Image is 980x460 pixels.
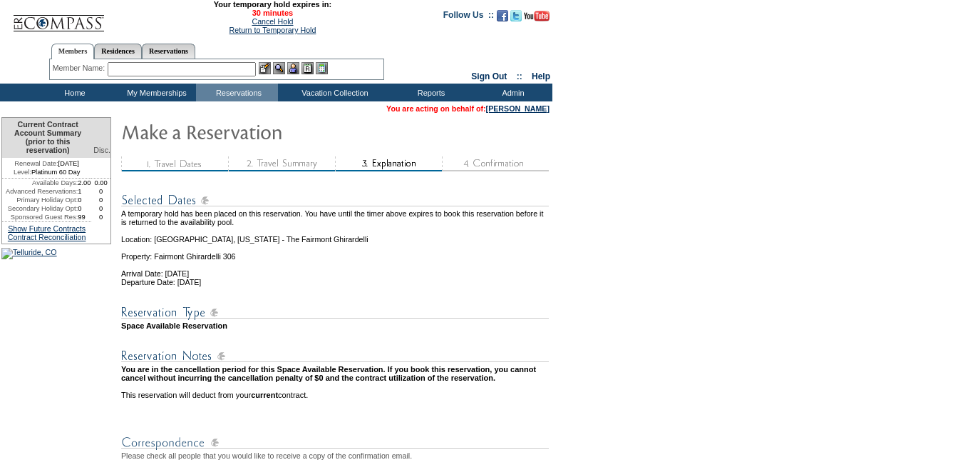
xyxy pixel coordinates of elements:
td: Property: Fairmont Ghirardelli 306 [121,244,551,261]
img: Subscribe to our YouTube Channel [524,11,550,21]
td: 0 [78,196,91,204]
td: 99 [78,213,91,221]
img: Make Reservation [121,117,406,146]
td: Location: [GEOGRAPHIC_DATA], [US_STATE] - The Fairmont Ghirardelli [121,226,551,244]
b: current [251,391,278,399]
td: Home [32,84,114,101]
div: Member Name: [53,62,108,74]
td: My Memberships [114,84,196,101]
td: Available Days: [2,179,78,187]
td: Current Contract Account Summary (prior to this reservation) [2,118,91,158]
td: Arrival Date: [DATE] [121,261,551,278]
img: Reservation Dates [121,191,549,209]
td: 0 [91,196,110,204]
td: Departure Date: [DATE] [121,278,551,286]
img: Reservations [301,62,314,74]
td: 0 [91,187,110,196]
td: [DATE] [2,158,91,168]
img: Reservation Type [121,304,549,321]
td: Reports [388,84,470,101]
td: Advanced Reservations: [2,187,78,196]
a: Sign Out [471,71,507,81]
img: Telluride, CO [1,248,57,259]
img: Become our fan on Facebook [497,10,508,21]
td: Sponsored Guest Res: [2,213,78,221]
span: :: [517,71,522,81]
td: 2.00 [78,179,91,187]
td: 1 [78,187,91,196]
a: Return to Temporary Hold [229,26,316,34]
td: You are in the cancellation period for this Space Available Reservation. If you book this reserva... [121,365,551,382]
a: Members [51,44,95,59]
img: step1_state3.gif [121,156,228,171]
img: b_edit.gif [259,62,271,74]
a: Cancel Hold [252,17,293,26]
td: Reservations [196,84,278,101]
td: Follow Us :: [443,9,494,26]
img: step4_state1.gif [442,156,549,171]
td: 0 [91,213,110,221]
a: Show Future Contracts [8,224,86,233]
a: Reservations [142,44,195,59]
img: View [273,62,285,74]
a: Help [532,71,550,81]
span: Please check all people that you would like to receive a copy of the confirmation email. [121,451,412,460]
span: 30 minutes [112,9,433,17]
td: 0 [91,204,110,213]
img: step2_state3.gif [228,156,335,171]
a: [PERSON_NAME] [486,104,550,113]
td: Secondary Holiday Opt: [2,204,78,213]
img: Impersonate [287,62,299,74]
a: Subscribe to our YouTube Channel [524,14,550,23]
img: step3_state2.gif [335,156,442,171]
img: Reservation Notes [121,347,549,365]
td: 0.00 [91,179,110,187]
span: You are acting on behalf of: [386,104,550,113]
a: Residences [94,44,142,59]
img: Follow us on Twitter [510,10,522,21]
span: Level: [14,168,31,176]
td: Platinum 60 Day [2,168,91,179]
td: Space Available Reservation [121,321,551,330]
span: Disc. [93,146,110,154]
td: Primary Holiday Opt: [2,196,78,204]
td: A temporary hold has been placed on this reservation. You have until the timer above expires to b... [121,209,551,226]
td: Vacation Collection [278,84,388,101]
td: This reservation will deduct from your contract. [121,391,551,399]
img: Compass Home [12,3,105,32]
img: b_calculator.gif [316,62,328,74]
a: Become our fan on Facebook [497,14,508,23]
td: 0 [78,204,91,213]
span: Renewal Date: [14,159,58,168]
a: Follow us on Twitter [510,14,522,23]
a: Contract Reconciliation [8,233,86,241]
td: Admin [470,84,552,101]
